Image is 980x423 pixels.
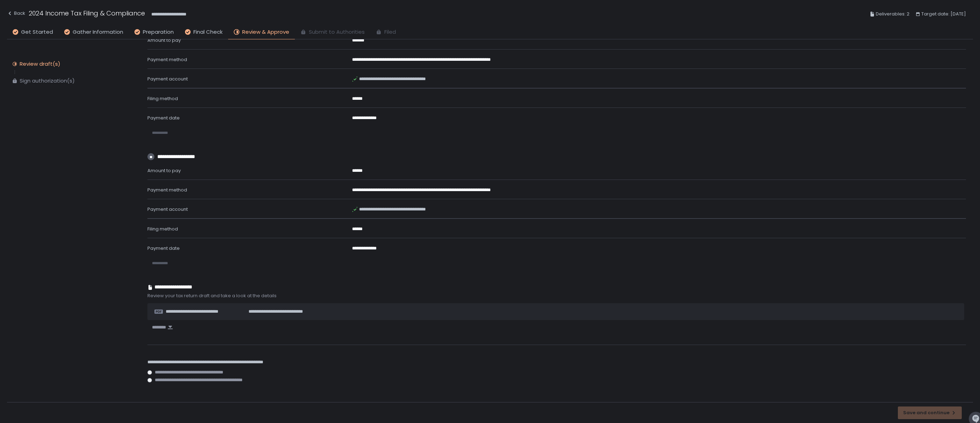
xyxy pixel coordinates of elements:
[193,28,223,36] span: Final Check
[20,60,60,67] div: Review draft(s)
[29,8,145,18] h1: 2024 Income Tax Filing & Compliance
[147,95,178,102] span: Filing method
[7,8,25,20] button: Back
[876,10,909,18] span: Deliverables: 2
[147,226,178,232] span: Filing method
[7,9,25,18] div: Back
[147,167,181,174] span: Amount to pay
[21,28,53,36] span: Get Started
[147,76,188,82] span: Payment account
[147,115,180,121] span: Payment date
[147,206,188,213] span: Payment account
[384,28,396,36] span: Filed
[147,37,181,44] span: Amount to pay
[147,245,180,252] span: Payment date
[242,28,289,36] span: Review & Approve
[309,28,365,36] span: Submit to Authorities
[147,56,187,63] span: Payment method
[921,10,966,18] span: Target date: [DATE]
[147,293,966,299] span: Review your tax return draft and take a look at the details
[143,28,174,36] span: Preparation
[147,187,187,193] span: Payment method
[20,77,75,84] div: Sign authorization(s)
[73,28,123,36] span: Gather Information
